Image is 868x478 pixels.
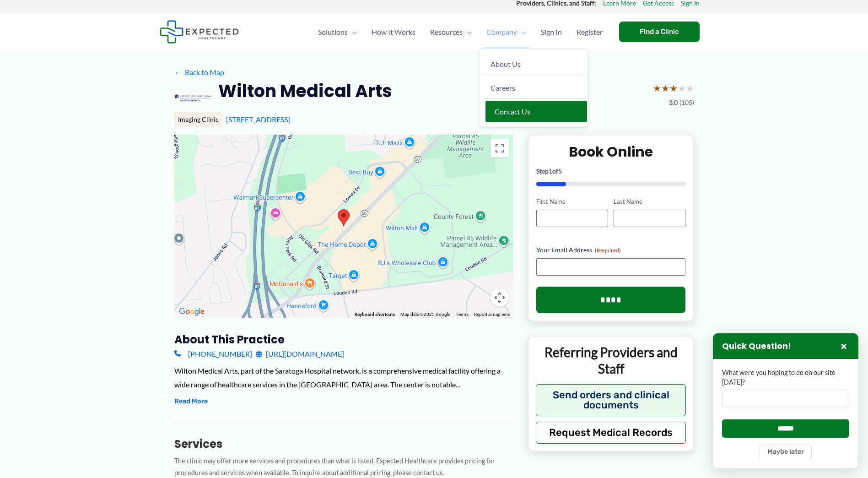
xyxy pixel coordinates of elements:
[256,347,344,361] a: [URL][DOMAIN_NAME]
[549,167,552,175] span: 1
[722,368,849,387] label: What were you hoping to do on our site [DATE]?
[174,396,208,407] button: Read More
[423,16,479,48] a: ResourcesMenu Toggle
[160,20,239,43] img: Expected Healthcare Logo - side, dark font, small
[174,68,183,76] span: ←
[536,384,686,416] button: Send orders and clinical documents
[479,16,534,48] a: CompanyMenu Toggle
[838,341,849,352] button: Close
[577,16,603,48] span: Register
[174,112,222,127] div: Imaging Clinic
[483,53,585,75] a: About Us
[536,245,686,255] label: Your Email Address
[653,80,661,97] span: ★
[474,312,511,317] a: Report a map error
[348,16,357,48] span: Menu Toggle
[318,16,348,48] span: Solutions
[619,22,700,42] a: Find a Clinic
[536,143,686,161] h2: Book Online
[536,168,686,174] p: Step of
[669,80,678,97] span: ★
[569,16,610,48] a: Register
[174,437,513,451] h3: Services
[722,341,791,352] h3: Quick Question!
[678,80,686,97] span: ★
[491,60,521,68] span: About Us
[483,77,585,99] a: Careers
[614,197,685,206] label: Last Name
[430,16,463,48] span: Resources
[517,16,526,48] span: Menu Toggle
[226,115,290,124] a: [STREET_ADDRESS]
[311,16,364,48] a: SolutionsMenu Toggle
[669,97,678,109] span: 3.0
[311,16,610,48] nav: Primary Site Navigation
[760,445,812,459] button: Maybe later
[174,332,513,347] h3: About this practice
[456,312,469,317] a: Terms (opens in new tab)
[174,364,513,391] div: Wilton Medical Arts, part of the Saratoga Hospital network, is a comprehensive medical facility o...
[536,422,686,444] button: Request Medical Records
[486,16,517,48] span: Company
[541,16,562,48] span: Sign In
[372,16,415,48] span: How It Works
[355,311,395,318] button: Keyboard shortcuts
[679,97,694,109] span: (105)
[491,288,509,307] button: Map camera controls
[463,16,472,48] span: Menu Toggle
[536,197,608,206] label: First Name
[495,107,530,116] span: Contact Us
[174,347,252,361] a: [PHONE_NUMBER]
[485,101,587,122] a: Contact Us
[661,80,669,97] span: ★
[595,247,621,254] span: (Required)
[491,139,509,158] button: Toggle fullscreen view
[177,306,207,318] a: Open this area in Google Maps (opens a new window)
[364,16,423,48] a: How It Works
[534,16,569,48] a: Sign In
[400,312,450,317] span: Map data ©2025 Google
[177,306,207,318] img: Google
[491,83,515,92] span: Careers
[174,65,224,79] a: ←Back to Map
[536,344,686,377] p: Referring Providers and Staff
[558,167,562,175] span: 5
[686,80,694,97] span: ★
[218,80,392,102] h2: Wilton Medical Arts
